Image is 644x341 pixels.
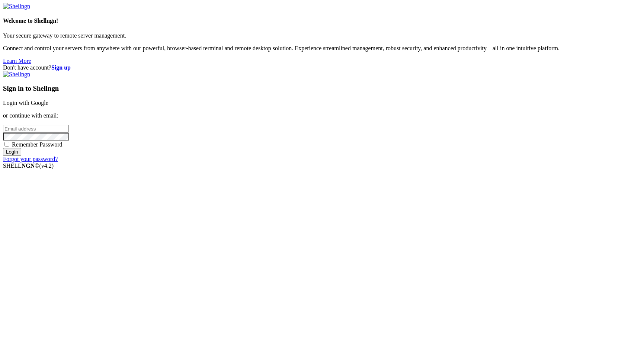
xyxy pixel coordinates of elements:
span: SHELL © [3,163,54,169]
p: or continue with email: [3,112,641,119]
span: Remember Password [12,141,63,148]
input: Remember Password [4,142,9,147]
span: 4.2.0 [39,163,54,169]
a: Sign up [51,64,71,71]
input: Email address [3,125,69,133]
b: NGN [22,163,35,169]
h4: Welcome to Shellngn! [3,17,641,24]
p: Your secure gateway to remote server management. [3,32,641,39]
a: Forgot your password? [3,156,58,162]
a: Learn More [3,58,31,64]
img: Shellngn [3,3,30,10]
img: Shellngn [3,71,30,78]
a: Login with Google [3,100,48,106]
h3: Sign in to Shellngn [3,84,641,93]
input: Login [3,148,21,156]
p: Connect and control your servers from anywhere with our powerful, browser-based terminal and remo... [3,45,641,52]
div: Don't have account? [3,64,641,71]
